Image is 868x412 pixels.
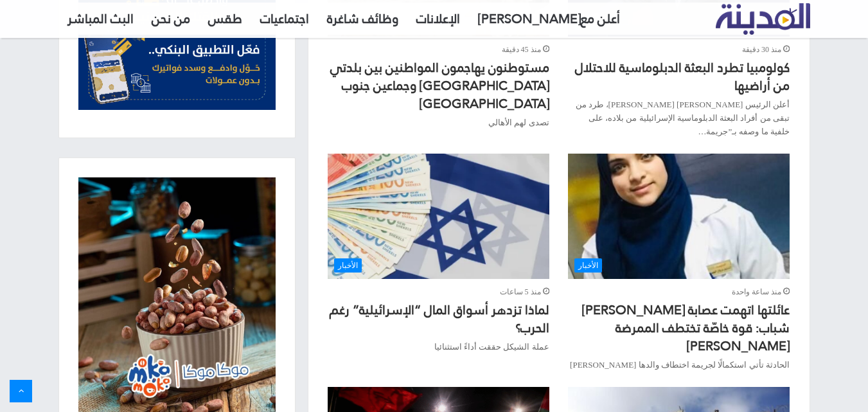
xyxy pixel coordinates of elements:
[328,154,549,278] a: لماذا تزدهر أسواق المال “الإسرائيلية” رغم الحرب؟
[574,258,602,273] span: الأخبار
[742,43,790,57] span: منذ 30 دقيقة
[500,285,549,299] span: منذ 5 ساعات
[568,98,789,138] p: أعلن الرئيس [PERSON_NAME] [PERSON_NAME]، طرد من تبقى من أفراد البعثة الدبلوماسية الإسرائيلية من ب...
[732,285,790,299] span: منذ ساعة واحدة
[568,358,789,372] p: الحادثة تأتي استكمالًا لجريمة اختطاف والدها [PERSON_NAME]
[328,116,549,129] p: تصدى لهم الأهالي
[334,258,362,273] span: الأخبار
[568,154,789,278] a: عائلتها اتهمت عصابة ياسر أبو شباب: قوة خاصّة تختطف الممرضة تسنيم الهمص
[716,4,810,35] a: تلفزيون المدينة
[575,55,790,98] a: كولومبيا تطرد البعثة الدبلوماسية للاحتلال من أراضيها
[582,298,790,358] a: عائلتها اتهمت عصابة [PERSON_NAME] شباب: قوة خاصّة تختطف الممرضة [PERSON_NAME]
[328,340,549,354] p: عملة الشيكل حققت أداءً استثنائيا
[716,3,810,35] img: تلفزيون المدينة
[328,154,549,278] img: صورة لماذا تزدهر أسواق المال “الإسرائيلية” رغم الحرب؟
[330,298,549,340] a: لماذا تزدهر أسواق المال “الإسرائيلية” رغم الحرب؟
[502,43,549,57] span: منذ 45 دقيقة
[568,154,789,278] img: صورة عائلتها اتهمت عصابة ياسر أبو شباب: قوة خاصّة تختطف الممرضة تسنيم الهمص
[330,55,549,116] a: مستوطنون يهاجمون المواطنين بين بلدتي [GEOGRAPHIC_DATA] وجماعين جنوب [GEOGRAPHIC_DATA]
